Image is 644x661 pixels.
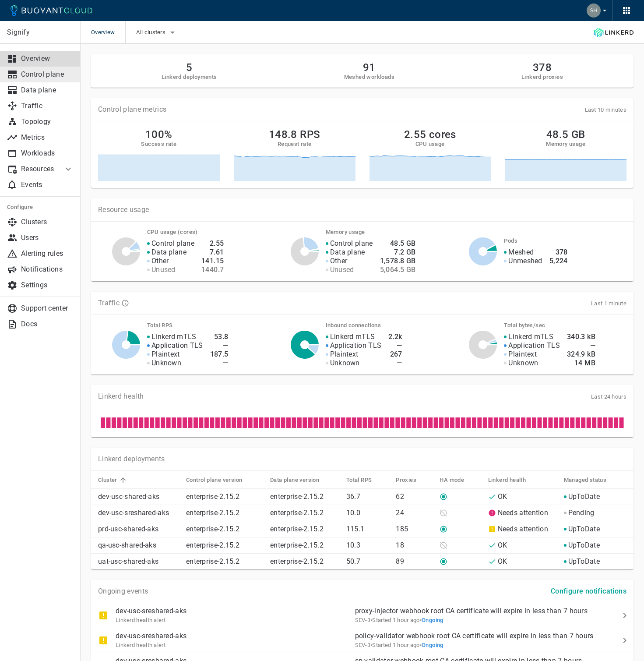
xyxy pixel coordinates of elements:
a: enterprise-2.15.2 [270,492,324,501]
a: enterprise-2.15.2 [270,557,324,566]
p: Plaintext [330,350,359,359]
p: proxy-injector webhook root CA certificate will expire in less than 7 hours [355,607,602,615]
h4: — [388,359,402,368]
h4: 1440.7 [201,265,224,274]
p: 36.7 [346,492,389,501]
button: All clusters [136,26,178,39]
h5: Memory usage [546,141,585,148]
a: 100%Success rate [98,128,220,181]
h5: Success rate [141,141,176,148]
h2: 100% [145,128,172,141]
h2: 2.55 cores [404,128,456,141]
p: Control plane [330,239,373,248]
span: Control plane version [186,476,253,484]
p: Control plane [21,70,74,79]
p: policy-validator webhook root CA certificate will expire in less than 7 hours [355,632,602,640]
p: 10.0 [346,509,389,517]
span: All clusters [136,29,167,36]
p: Settings [21,281,74,290]
a: Configure notifications [547,587,630,595]
a: Needs attention [498,509,549,517]
p: Linkerd mTLS [330,332,375,341]
a: 2.55 coresCPU usage [370,128,491,181]
span: SEV-3 [355,617,371,623]
h4: 324.9 kB [567,350,595,359]
span: Linkerd health alert [116,642,165,648]
a: 148.8 RPSRequest rate [234,128,355,181]
p: Linkerd deployments [98,455,165,463]
p: Application TLS [508,341,560,350]
h4: 267 [388,350,402,359]
span: Mon, 25 Aug 2025 10:38:35 GMT+1 / Mon, 25 Aug 2025 09:38:35 UTC [370,642,420,648]
a: Needs attention [498,525,549,533]
span: Linkerd health [488,476,538,484]
h4: — [388,341,402,350]
p: dev-usc-shared-aks [98,492,179,501]
a: enterprise-2.15.2 [186,492,239,501]
h4: 340.3 kB [567,332,595,341]
p: UpToDate [568,557,600,566]
p: 89 [396,557,433,566]
h5: Meshed workloads [344,74,394,81]
h4: 187.5 [210,350,229,359]
a: enterprise-2.15.2 [186,541,239,549]
span: Managed status [564,476,618,484]
a: enterprise-2.15.2 [186,509,239,517]
p: OK [498,541,507,550]
h4: — [210,341,229,350]
h5: Configure [7,204,74,211]
p: Resource usage [98,205,626,214]
p: 24 [396,509,433,517]
p: Other [330,257,348,265]
h4: 2.55 [201,239,224,248]
span: Linkerd health alert [116,617,165,623]
p: Clusters [21,218,74,226]
p: prd-usc-shared-aks [98,525,179,534]
h2: 378 [521,61,563,74]
h4: 2.2k [388,332,402,341]
h4: — [567,341,595,350]
p: 62 [396,492,433,501]
span: Ongoing [422,617,443,623]
a: 48.5 GBMemory usage [505,128,626,181]
svg: TLS data is compiled from traffic seen by Linkerd proxies. RPS and TCP bytes reflect both inbound... [121,299,129,307]
p: Topology [21,117,74,126]
p: UpToDate [568,541,600,550]
h4: 378 [549,248,568,257]
h4: Configure notifications [551,587,626,596]
h4: 48.5 GB [380,239,416,248]
p: 10.3 [346,541,389,550]
span: Mon, 25 Aug 2025 10:38:36 GMT+1 / Mon, 25 Aug 2025 09:38:36 UTC [370,617,420,623]
h5: Proxies [396,477,416,484]
h4: 14 MB [567,359,595,368]
h5: HA mode [440,477,464,484]
relative-time: 1 hour ago [393,617,420,623]
p: Unknown [151,359,181,368]
p: Linkerd mTLS [151,332,197,341]
p: dev-usc-sreshared-aks [98,509,179,517]
h4: 5,224 [549,257,568,265]
p: 18 [396,541,433,550]
p: OK [498,492,507,501]
p: Unused [330,265,354,274]
h5: Linkerd health [488,477,526,484]
p: dev-usc-sreshared-aks [116,607,187,615]
p: Signify [7,28,73,37]
p: Events [21,180,74,189]
p: Unmeshed [508,257,542,265]
p: uat-usc-shared-aks [98,557,179,566]
a: enterprise-2.15.2 [270,525,324,533]
span: HA mode [440,476,475,484]
button: Configure notifications [547,583,630,599]
p: Unknown [330,359,360,368]
p: Application TLS [330,341,382,350]
p: qa-usc-shared-aks [98,541,179,550]
p: Linkerd health [98,392,144,401]
p: Support center [21,304,74,313]
img: Shane Hanlon [587,4,601,18]
a: enterprise-2.15.2 [270,541,324,549]
h4: — [210,359,229,368]
p: Other [151,257,169,265]
span: Last 24 hours [591,393,626,400]
h5: Total RPS [346,477,372,484]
